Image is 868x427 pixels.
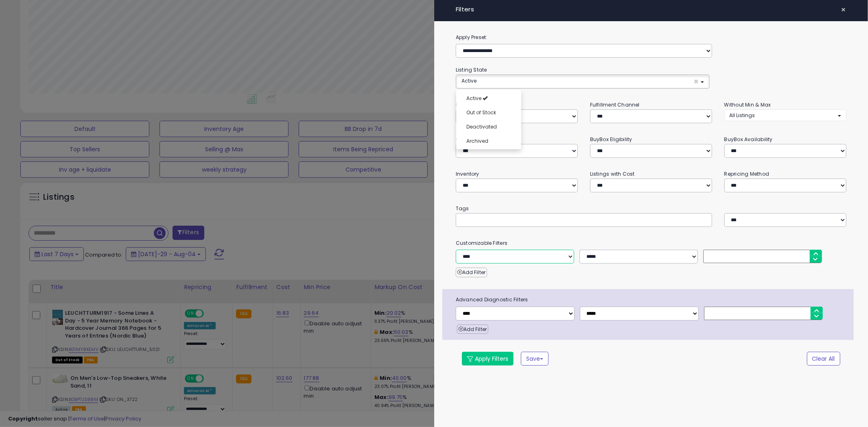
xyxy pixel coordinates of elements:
[466,137,488,144] span: Archived
[456,6,846,13] h4: Filters
[724,101,771,108] small: Without Min & Max
[590,101,640,108] small: Fulfillment Channel
[461,77,477,84] span: Active
[456,75,709,88] button: Active ×
[590,170,635,177] small: Listings with Cost
[456,66,487,73] small: Listing State
[456,268,487,277] button: Add Filter
[466,123,497,130] span: Deactivated
[724,136,773,143] small: BuyBox Availability
[730,112,755,119] span: All Listings
[841,4,846,15] span: ×
[450,204,853,213] small: Tags
[724,170,770,177] small: Repricing Method
[457,325,488,334] button: Add Filter
[462,352,514,366] button: Apply Filters
[450,239,853,248] small: Customizable Filters
[450,295,854,304] span: Advanced Diagnostic Filters
[724,109,846,121] button: All Listings
[450,33,853,42] label: Apply Preset:
[456,136,504,143] small: Current Listed Price
[838,4,850,15] button: ×
[694,77,699,86] span: ×
[456,170,479,177] small: Inventory
[456,101,480,108] small: Repricing
[807,352,840,366] button: Clear All
[521,352,549,366] button: Save
[466,95,481,102] span: Active
[466,109,496,116] span: Out of Stock
[590,136,632,143] small: BuyBox Eligibility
